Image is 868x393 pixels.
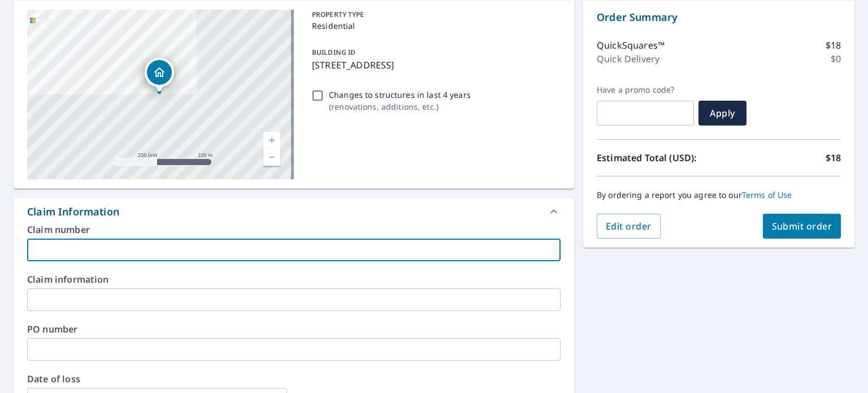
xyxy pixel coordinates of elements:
label: Date of loss [27,374,287,383]
label: Claim number [27,225,561,234]
button: Apply [698,101,747,126]
div: Claim Information [27,204,119,219]
span: Edit order [606,220,652,232]
p: Order Summary [597,10,841,25]
span: Apply [708,107,737,119]
p: $0 [831,52,841,66]
div: Dropped pin, building 1, Residential property, 4630 Willow St Bellaire, TX 77401 [145,58,174,93]
a: Current Level 17, Zoom Out [263,149,280,166]
label: PO number [27,325,561,334]
p: $18 [826,151,841,165]
p: [STREET_ADDRESS] [312,58,556,72]
button: Submit order [763,214,841,239]
p: Residential [312,20,556,32]
button: Edit order [597,214,661,239]
p: Changes to structures in last 4 years [329,89,471,101]
p: By ordering a report you agree to our [597,190,841,200]
span: Submit order [772,220,832,232]
div: Claim Information [14,198,574,225]
p: ( renovations, additions, etc. ) [329,101,471,113]
p: Estimated Total (USD): [597,151,719,165]
p: PROPERTY TYPE [312,10,556,20]
p: Quick Delivery [597,52,659,66]
label: Have a promo code? [597,85,694,95]
a: Terms of Use [742,189,792,200]
label: Claim information [27,275,561,284]
p: QuickSquares™ [597,38,665,52]
p: BUILDING ID [312,47,355,57]
p: $18 [826,38,841,52]
a: Current Level 17, Zoom In [263,132,280,149]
